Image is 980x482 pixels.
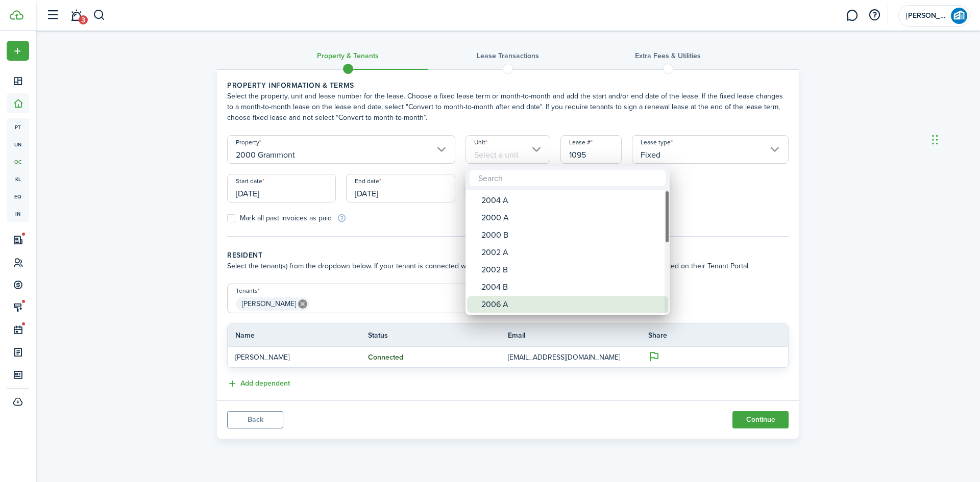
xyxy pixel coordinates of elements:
div: 2000 A [481,209,662,226]
div: 2002 A [481,244,662,261]
div: 2000 B [481,226,662,244]
div: 2002 B [481,261,662,278]
mbsc-wheel: Unit [465,190,670,315]
div: 2004 B [481,278,662,296]
div: 2004 A [481,192,662,209]
input: Search [470,170,666,186]
div: 2006 A [481,296,662,313]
